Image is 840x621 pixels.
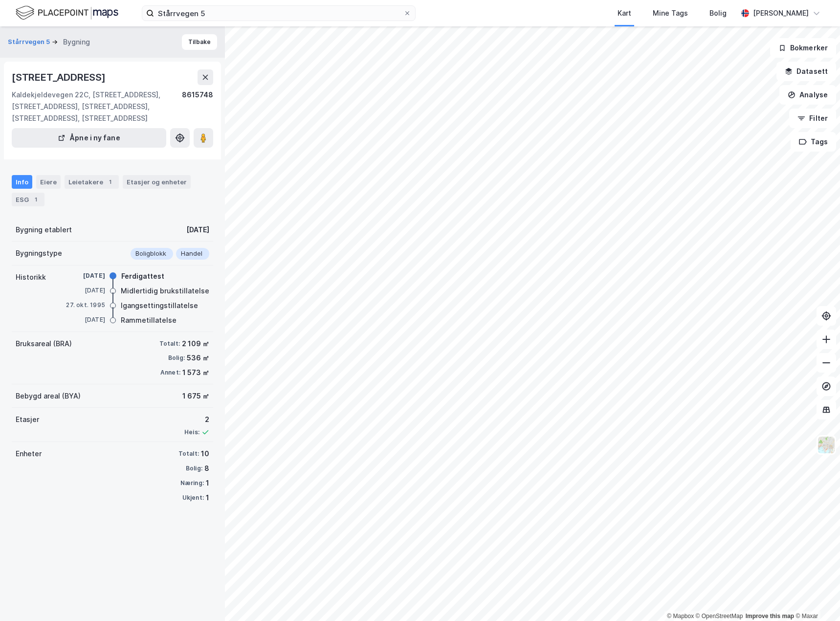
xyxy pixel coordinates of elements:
[653,7,688,19] div: Mine Tags
[127,177,187,186] div: Etasjer og enheter
[770,38,836,58] button: Bokmerker
[182,89,213,124] div: 8615748
[182,338,209,350] div: 2 109 ㎡
[12,175,32,189] div: Info
[178,450,199,458] div: Totalt:
[746,613,794,620] a: Improve this map
[776,62,836,81] button: Datasett
[66,315,105,324] div: [DATE]
[791,132,836,152] button: Tags
[206,492,209,504] div: 1
[16,271,46,283] div: Historikk
[753,7,809,19] div: [PERSON_NAME]
[105,177,115,187] div: 1
[159,340,180,348] div: Totalt:
[709,7,727,19] div: Bolig
[789,109,836,128] button: Filter
[16,247,62,259] div: Bygningstype
[16,338,72,350] div: Bruksareal (BRA)
[12,89,182,124] div: Kaldekjeldevegen 22C, [STREET_ADDRESS], [STREET_ADDRESS], [STREET_ADDRESS], [STREET_ADDRESS], [ST...
[791,574,840,621] iframe: Chat Widget
[16,448,42,460] div: Enheter
[667,613,694,620] a: Mapbox
[182,494,204,502] div: Ukjent:
[206,477,209,489] div: 1
[187,352,209,364] div: 536 ㎡
[66,301,105,310] div: 27. okt. 1995
[168,354,185,362] div: Bolig:
[201,448,209,460] div: 10
[182,34,217,50] button: Tilbake
[65,175,119,189] div: Leietakere
[180,479,204,487] div: Næring:
[186,465,202,472] div: Bolig:
[66,271,105,280] div: [DATE]
[63,36,90,48] div: Bygning
[16,414,39,425] div: Etasjer
[16,224,72,236] div: Bygning etablert
[121,300,198,311] div: Igangsettingstillatelse
[12,128,166,148] button: Åpne i ny fane
[779,85,836,105] button: Analyse
[12,69,108,85] div: [STREET_ADDRESS]
[184,414,209,425] div: 2
[16,390,81,402] div: Bebygd areal (BYA)
[31,195,41,204] div: 1
[121,285,209,297] div: Midlertidig brukstillatelse
[160,369,180,377] div: Annet:
[186,224,209,236] div: [DATE]
[618,7,631,19] div: Kart
[121,314,177,326] div: Rammetillatelse
[184,428,199,436] div: Heis:
[121,270,164,282] div: Ferdigattest
[154,6,403,21] input: Søk på adresse, matrikkel, gårdeiere, leietakere eller personer
[36,175,61,189] div: Eiere
[8,37,52,47] button: Stårrvegen 5
[16,4,118,22] img: logo.f888ab2527a4732fd821a326f86c7f29.svg
[204,463,209,474] div: 8
[817,436,836,454] img: Z
[696,613,743,620] a: OpenStreetMap
[182,390,209,402] div: 1 675 ㎡
[182,367,209,378] div: 1 573 ㎡
[66,286,105,295] div: [DATE]
[12,193,44,206] div: ESG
